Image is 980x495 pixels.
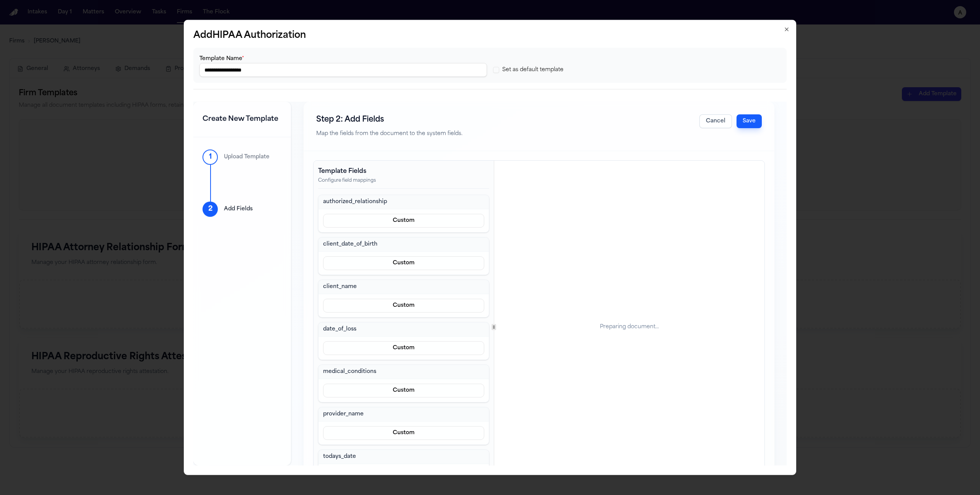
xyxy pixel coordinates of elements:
button: Save [737,114,762,128]
h3: date_of_loss [323,326,484,333]
div: 2Add Fields [203,202,282,217]
p: Upload Template [224,153,269,161]
h3: todays_date [323,453,484,461]
div: 2 [203,202,218,217]
button: Custom [323,384,484,397]
label: Template Name [199,56,244,62]
h2: Template Fields [318,167,489,176]
h3: provider_name [323,410,484,418]
h2: Step 2: Add Fields [316,114,462,125]
h3: client_date_of_birth [323,241,484,248]
p: Add Fields [224,205,253,213]
button: Custom [323,426,484,440]
button: Custom [323,341,484,355]
div: 1 [203,150,218,165]
h2: Add HIPAA Authorization [193,29,787,42]
label: Set as default template [502,66,563,74]
h3: authorized_relationship [323,198,484,206]
div: Preparing document... [600,323,659,331]
button: Cancel [699,114,732,128]
h1: Create New Template [203,114,282,125]
button: Custom [323,299,484,313]
p: Configure field mappings [318,177,489,184]
h3: client_name [323,283,484,291]
button: Custom [323,214,484,228]
div: 1Upload Template [203,150,282,165]
p: Map the fields from the document to the system fields. [316,130,462,138]
button: Custom [323,256,484,270]
h3: medical_conditions [323,368,484,376]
